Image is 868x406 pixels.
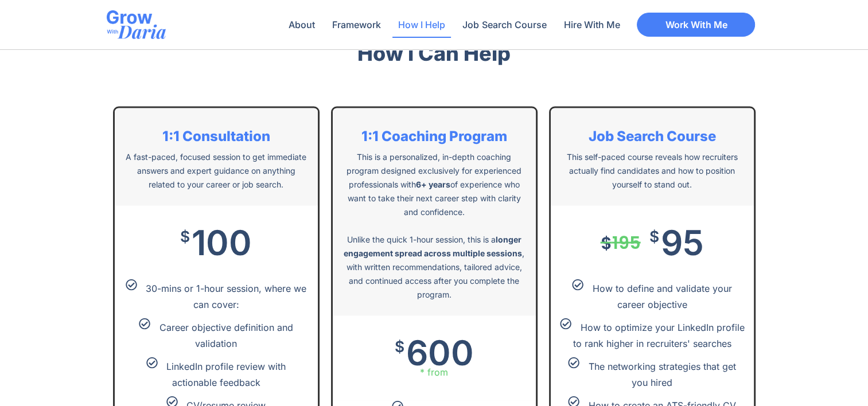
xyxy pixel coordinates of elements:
span: $ [395,339,404,354]
a: Work With Me [637,13,755,37]
span: 600 [406,339,474,366]
b: 6+ years [416,179,450,189]
span: How to define and validate your career objective [593,283,732,310]
span: 95 [661,229,704,256]
span: Career objective definition and validation [159,322,293,349]
span: $ [601,231,612,255]
span: 1:1 Consultation [162,128,270,145]
a: Framework [326,11,387,38]
a: About [283,11,321,38]
a: How I Help [392,11,451,38]
span: This self-paced course reveals how recruiters actually find candidates and how to position yourse... [567,152,738,189]
span: * from [333,366,536,378]
h3: Job Search Course [559,123,745,150]
span: $ [649,229,659,244]
span: 30-mins or 1-hour session, where we can cover: [146,283,306,310]
a: Hire With Me [558,11,625,38]
span: 100 [192,229,252,256]
span: LinkedIn profile review with actionable feedback [166,361,286,388]
span: This is a personalized, in-depth coaching program designed exclusively for experienced profession... [344,152,524,299]
b: longer engagement spread across multiple sessions [344,235,522,258]
span: 1:1 Coaching Program [361,128,507,145]
span: How to optimize your LinkedIn profile to rank higher in recruiters' searches [573,322,745,349]
span: A fast-paced, focused session to get immediate answers and expert guidance on anything related to... [126,152,306,189]
span: The networking strategies that get you hired [589,361,736,388]
div: 195 [601,230,641,256]
a: Job Search Course [457,11,552,38]
span: Work With Me [665,20,727,29]
nav: Menu [283,11,625,38]
span: $ [180,229,190,244]
h2: How I Can Help [107,41,761,66]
